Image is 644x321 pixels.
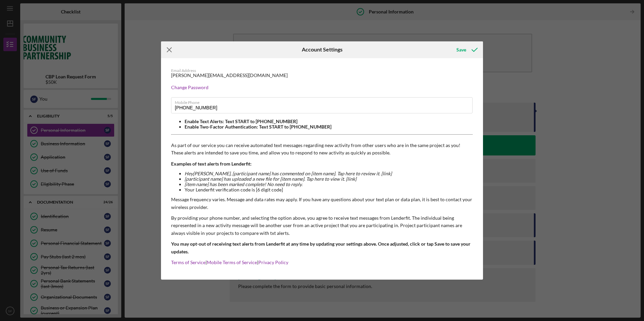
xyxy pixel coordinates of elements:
div: [PERSON_NAME][EMAIL_ADDRESS][DOMAIN_NAME] [171,73,288,78]
li: Hey [PERSON_NAME] , [participant name] has commented on [item name]. Tap here to review it. [link] [185,171,473,176]
h6: Account Settings [302,46,343,52]
li: [participant name] has uploaded a new file for [item name]. Tap here to view it. [link] [185,176,473,182]
p: Examples of text alerts from Lenderfit: [171,160,473,168]
div: Save [456,43,466,57]
li: [item name] has been marked complete! No need to reply. [185,182,473,187]
p: As part of our service you can receive automated text messages regarding new activity from other ... [171,142,473,157]
p: You may opt-out of receiving text alerts from Lenderfit at any time by updating your settings abo... [171,240,473,255]
li: Enable Two-Factor Authentication: Text START to [PHONE_NUMBER] [185,124,473,130]
div: Email Address [171,68,473,73]
p: | | [171,259,473,266]
button: Save [450,43,483,57]
a: Privacy Policy [258,259,288,265]
li: Your Lenderfit verification code is [6 digit code] [185,187,473,192]
li: Enable Text Alerts: Text START to [PHONE_NUMBER] [185,119,473,124]
div: Change Password [171,85,473,90]
a: Mobile Terms of Service [207,259,257,265]
label: Mobile Phone [175,98,473,105]
p: Message frequency varies. Message and data rates may apply. If you have any questions about your ... [171,196,473,211]
a: Terms of Service [171,259,205,265]
p: By providing your phone number, and selecting the option above, you agree to receive text message... [171,214,473,237]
